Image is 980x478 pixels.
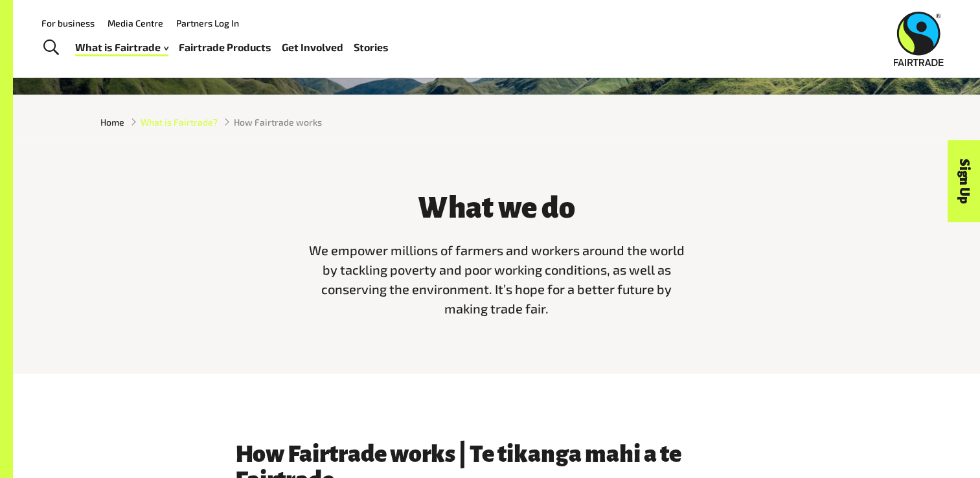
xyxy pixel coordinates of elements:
a: Media Centre [108,17,163,28]
a: Fairtrade Products [179,38,271,57]
a: What is Fairtrade? [141,115,218,129]
a: For business [41,17,95,28]
a: Stories [354,38,389,57]
a: Get Involved [282,38,343,57]
span: How Fairtrade works [234,115,322,129]
a: Partners Log In [176,17,239,28]
a: Toggle Search [35,32,67,64]
img: Fairtrade Australia New Zealand logo [894,12,944,66]
span: We empower millions of farmers and workers around the world by tackling poverty and poor working ... [309,242,685,316]
a: What is Fairtrade [75,38,168,57]
a: Home [100,115,124,129]
h3: What we do [302,192,691,224]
